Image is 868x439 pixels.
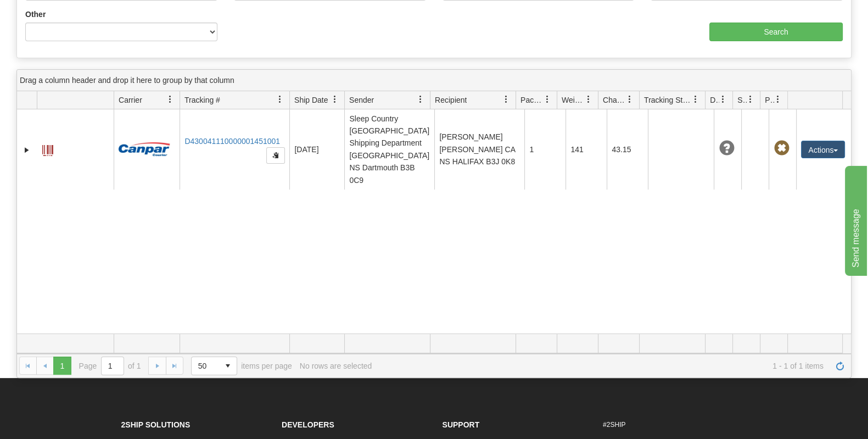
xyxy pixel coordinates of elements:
iframe: chat widget [843,163,867,275]
div: No rows are selected [300,362,372,370]
td: 43.15 [607,109,648,190]
a: Refresh [831,357,849,374]
strong: Developers [282,420,334,429]
button: Copy to clipboard [266,147,285,164]
a: Shipment Issues filter column settings [741,90,760,109]
img: 14 - Canpar [119,142,170,156]
a: Weight filter column settings [579,90,598,109]
a: Ship Date filter column settings [326,90,344,109]
span: Page sizes drop down [191,357,237,375]
span: 50 [198,360,212,371]
a: Carrier filter column settings [161,90,180,109]
a: Charge filter column settings [620,90,639,109]
td: [PERSON_NAME] [PERSON_NAME] CA NS HALIFAX B3J 0K8 [434,109,524,190]
strong: Support [443,420,480,429]
input: Search [709,23,843,41]
a: Recipient filter column settings [497,90,516,109]
a: Label [42,140,53,158]
a: D430041110000001451001 [184,137,280,146]
div: Send message [8,7,102,20]
a: Tracking # filter column settings [271,90,289,109]
input: Page 1 [102,357,124,375]
a: Delivery Status filter column settings [714,90,732,109]
span: 1 - 1 of 1 items [379,362,824,370]
span: Packages [520,95,544,105]
a: Sender filter column settings [411,90,430,109]
span: select [219,357,237,375]
a: Tracking Status filter column settings [686,90,705,109]
span: Weight [562,95,585,105]
label: Other [25,9,46,20]
td: [DATE] [289,109,344,190]
span: Charge [603,95,626,105]
button: Actions [801,141,845,158]
strong: 2Ship Solutions [121,420,191,429]
span: Page 1 [53,357,71,374]
span: Pickup Status [765,95,774,105]
td: Sleep Country [GEOGRAPHIC_DATA] Shipping Department [GEOGRAPHIC_DATA] NS Dartmouth B3B 0C9 [344,109,434,190]
span: Tracking # [184,95,220,105]
span: Shipment Issues [737,95,747,105]
h6: #2SHIP [603,421,747,429]
span: Page of 1 [79,357,141,375]
span: Pickup Not Assigned [774,141,789,156]
span: Sender [349,95,374,105]
span: Carrier [119,95,142,105]
span: Recipient [435,95,467,105]
td: 141 [565,109,607,190]
span: Ship Date [294,95,328,105]
td: 1 [524,109,565,190]
span: Tracking Status [644,95,692,105]
a: Pickup Status filter column settings [769,90,787,109]
span: Unknown [719,141,734,156]
span: items per page [191,357,292,375]
span: Delivery Status [710,95,719,105]
div: grid grouping header [17,70,851,91]
a: Packages filter column settings [538,90,557,109]
a: Expand [21,145,32,155]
